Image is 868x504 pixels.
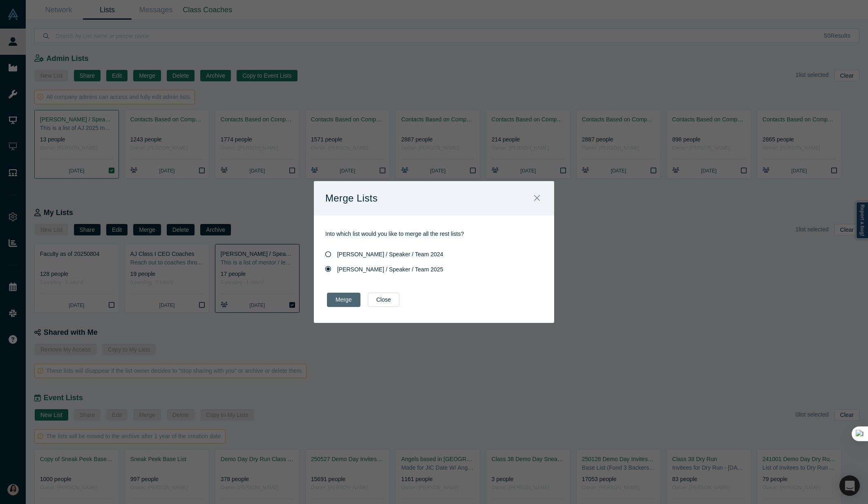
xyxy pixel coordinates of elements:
button: Close [368,293,400,307]
button: Close [528,190,546,207]
button: Merge [327,293,360,307]
span: [PERSON_NAME] / Speaker / Team 2025 [337,266,443,273]
h1: Merge Lists [325,190,392,207]
legend: Into which list would you like to merge all the rest lists? [325,230,543,238]
span: [PERSON_NAME] / Speaker / Team 2024 [337,251,443,258]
